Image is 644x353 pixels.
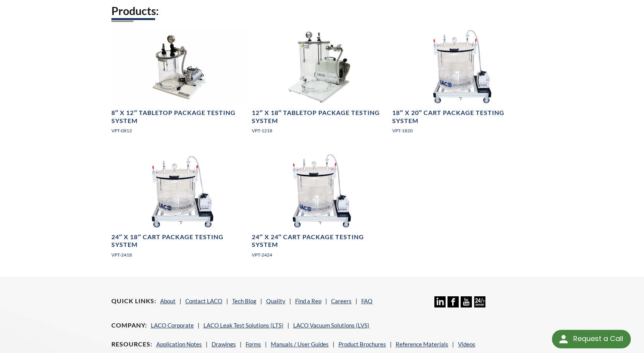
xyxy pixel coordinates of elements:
a: About [160,297,176,304]
a: Drawings [212,341,236,348]
a: Find a Rep [295,297,321,304]
p: VPT-2418 [111,251,247,258]
a: Tech Blog [232,297,256,304]
a: Videos [458,341,475,348]
p: VPT-1820 [392,127,528,134]
p: VPT-2424 [252,251,388,258]
p: VPT-1218 [252,127,388,134]
h4: 12″ x 18″ Tabletop Package Testing System [252,109,388,125]
a: LACO Corporate [151,322,194,329]
a: Forms [246,341,261,348]
a: FAQ [361,297,372,304]
div: Request a Call [552,330,631,348]
a: 18" x 20" Cart Package Testing System, front view18″ x 20″ Cart Package Testing SystemVPT-1820 [392,29,528,140]
a: 8" X 12" Tabletop Package Testing System, angled view8″ x 12″ Tabletop Package Testing SystemVPT-... [111,29,247,140]
a: LACO Vacuum Solutions (LVS) [293,322,369,329]
h4: Resources [111,340,152,348]
img: 24/7 Support Icon [474,296,485,307]
h4: Quick Links [111,297,156,305]
h2: Products: [111,4,533,18]
a: 12" x 18" Tabletop Package Testing Chamber, front view12″ x 18″ Tabletop Package Testing SystemVP... [252,29,388,140]
h4: 24″ x 24″ Cart Package Testing System [252,233,388,249]
a: Cart Package Testing System Acrylic Chamber and Vacuum Pump, front view24″ x 18″ Cart Package Tes... [111,153,247,265]
a: LACO Leak Test Solutions (LTS) [203,322,284,329]
h4: Company [111,321,147,329]
a: Contact LACO [185,297,222,304]
h4: 8″ x 12″ Tabletop Package Testing System [111,109,247,125]
p: VPT-0812 [111,127,247,134]
a: 24/7 Support [474,302,485,309]
a: Cart Package Testing System Acrylic Chamber, front view 24″ x 24″ Cart Package Testing SystemVPT-... [252,153,388,265]
a: Quality [266,297,285,304]
a: Application Notes [156,341,202,348]
h4: 24″ x 18″ Cart Package Testing System [111,233,247,249]
a: Careers [331,297,352,304]
a: Manuals / User Guides [271,341,329,348]
div: Request a Call [573,330,623,348]
img: round button [557,333,570,345]
a: Reference Materials [396,341,448,348]
h4: 18″ x 20″ Cart Package Testing System [392,109,528,125]
a: Product Brochures [338,341,386,348]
